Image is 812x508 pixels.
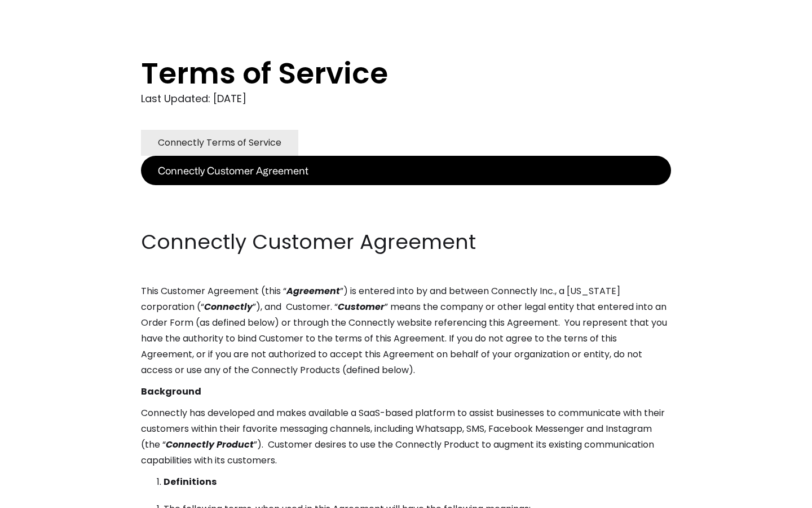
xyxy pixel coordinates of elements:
[166,438,254,451] em: Connectly Product
[141,385,201,398] strong: Background
[141,90,671,107] div: Last Updated: [DATE]
[141,56,626,90] h1: Terms of Service
[158,163,308,178] div: Connectly Customer Agreement
[204,300,253,313] em: Connectly
[11,487,68,504] aside: Language selected: English
[141,405,671,468] p: Connectly has developed and makes available a SaaS-based platform to assist businesses to communi...
[141,185,671,201] p: ‍
[338,300,385,313] em: Customer
[286,284,340,297] em: Agreement
[23,488,68,504] ul: Language list
[158,135,281,151] div: Connectly Terms of Service
[141,228,671,256] h2: Connectly Customer Agreement
[141,283,671,378] p: This Customer Agreement (this “ ”) is entered into by and between Connectly Inc., a [US_STATE] co...
[164,475,217,488] strong: Definitions
[141,207,671,222] p: ‍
